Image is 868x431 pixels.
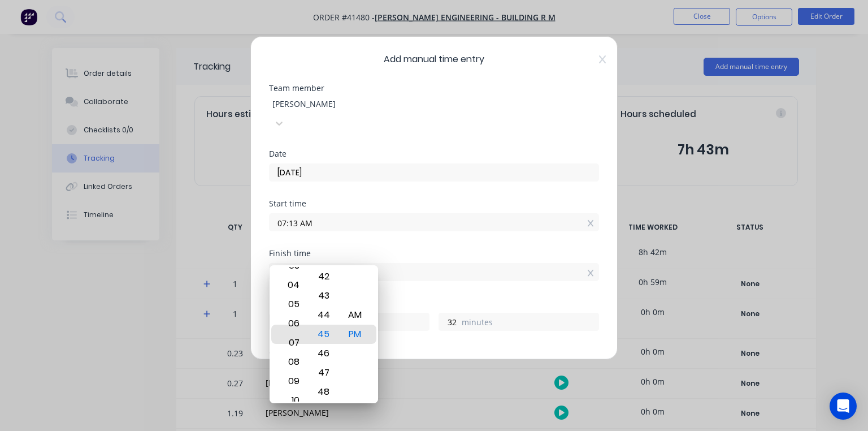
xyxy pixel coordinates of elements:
input: 0 [439,313,459,330]
div: Team member [269,84,599,92]
label: minutes [462,316,598,330]
div: 07 [279,333,306,352]
div: Hours worked [269,299,599,307]
div: Finish time [269,249,599,257]
div: [PERSON_NAME] [272,98,435,110]
div: AM [341,305,368,325]
div: Open Intercom Messenger [830,393,857,420]
div: Minute [308,265,339,403]
div: 45 [310,325,337,344]
div: 46 [310,344,337,363]
div: 09 [279,372,306,391]
div: 06 [279,314,306,333]
div: Start time [269,200,599,208]
span: Add manual time entry [269,53,599,66]
div: 43 [310,286,337,305]
div: 47 [310,363,337,382]
div: 44 [310,305,337,325]
div: 10 [279,391,306,410]
div: Order # [269,349,599,357]
div: 05 [279,295,306,314]
div: Hour [277,265,308,403]
div: 48 [310,382,337,402]
div: 42 [310,267,337,286]
div: Date [269,150,599,158]
div: PM [341,325,368,344]
div: 04 [279,275,306,295]
div: 08 [279,352,306,372]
